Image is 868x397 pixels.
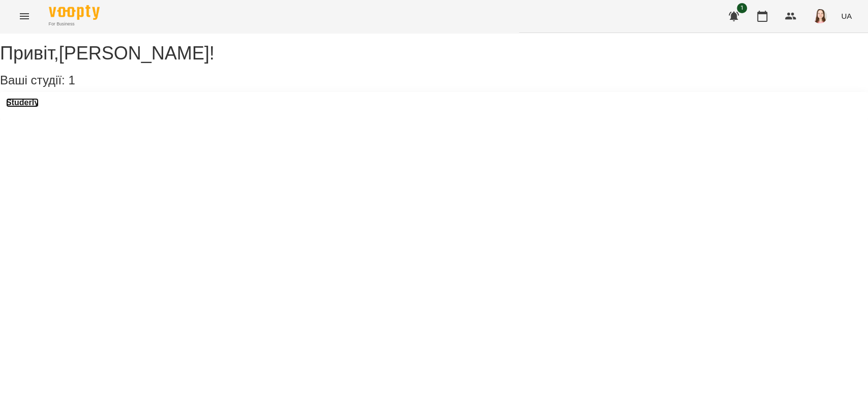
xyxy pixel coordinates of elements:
[841,11,852,21] span: UA
[6,98,39,107] a: Studerly
[813,9,827,23] img: 83b29030cd47969af3143de651fdf18c.jpg
[12,4,37,28] button: Menu
[49,21,100,27] span: For Business
[68,73,75,87] span: 1
[837,7,856,25] button: UA
[737,3,747,13] span: 1
[49,5,100,20] img: Voopty Logo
